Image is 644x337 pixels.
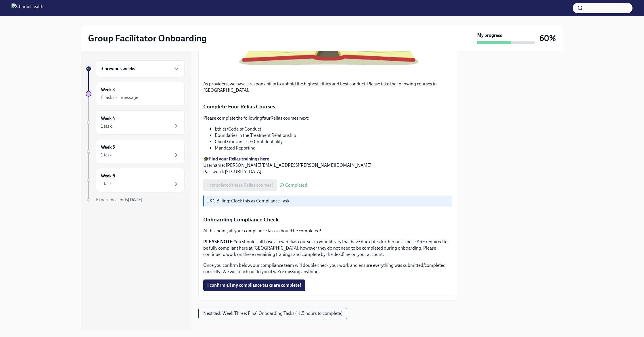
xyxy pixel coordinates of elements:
[203,239,452,258] p: You should still have a few Relias courses in your library that have due dates further out. These...
[101,66,135,72] h6: 3 previous weeks
[215,132,452,139] li: Boundaries in the Treatment Relationship
[88,32,207,44] h2: Group Facilitator Onboarding
[101,87,115,93] h6: Week 3
[11,3,43,13] img: CharlieHealth
[203,81,452,93] p: As providers, we have a responsibility to uphold the highest ethics and best conduct. Please take...
[198,308,347,319] button: Next task:Week Three: Final Onboarding Tasks (~1.5 hours to complete)
[215,145,452,151] li: Mandated Reporting
[101,173,115,179] h6: Week 6
[86,110,185,135] a: Week 41 task
[209,156,269,162] a: Find your Relias trainings here
[203,228,452,234] p: At this point, all your compliance tasks should be completed!
[101,181,112,187] div: 1 task
[215,139,452,145] li: Client Grievances & Confidentiality
[285,183,307,187] span: Completed
[96,60,185,77] div: 3 previous weeks
[101,144,115,150] h6: Week 5
[203,115,452,121] p: Please complete the following Relias courses next:
[207,282,301,288] span: I confirm all my compliance tasks are complete!
[101,94,138,101] div: 4 tasks • 1 message
[215,126,452,132] li: Ethics/Code of Conduct
[206,198,450,204] p: UKG Billing: Clock this as Compliance Task
[477,32,502,39] strong: My progress
[128,197,143,202] strong: [DATE]
[101,115,115,122] h6: Week 4
[101,123,112,129] div: 1 task
[96,197,143,202] span: Experience ends
[203,279,305,291] button: I confirm all my compliance tasks are complete!
[203,103,452,110] p: Complete Four Relias Courses
[262,115,271,121] strong: four
[203,156,452,175] p: 🎓 Username: [PERSON_NAME][EMAIL_ADDRESS][PERSON_NAME][DOMAIN_NAME] Password: [SECURITY_DATA]
[86,82,185,106] a: Week 34 tasks • 1 message
[203,311,342,316] span: Next task : Week Three: Final Onboarding Tasks (~1.5 hours to complete)
[101,152,112,158] div: 1 task
[86,139,185,163] a: Week 51 task
[86,168,185,192] a: Week 61 task
[203,262,452,275] p: Once you confirm below, our compliance team will double check your work and ensure everything was...
[539,33,556,43] h3: 60%
[203,216,452,223] p: Onboarding Compliance Check
[203,239,234,244] strong: PLEASE NOTE:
